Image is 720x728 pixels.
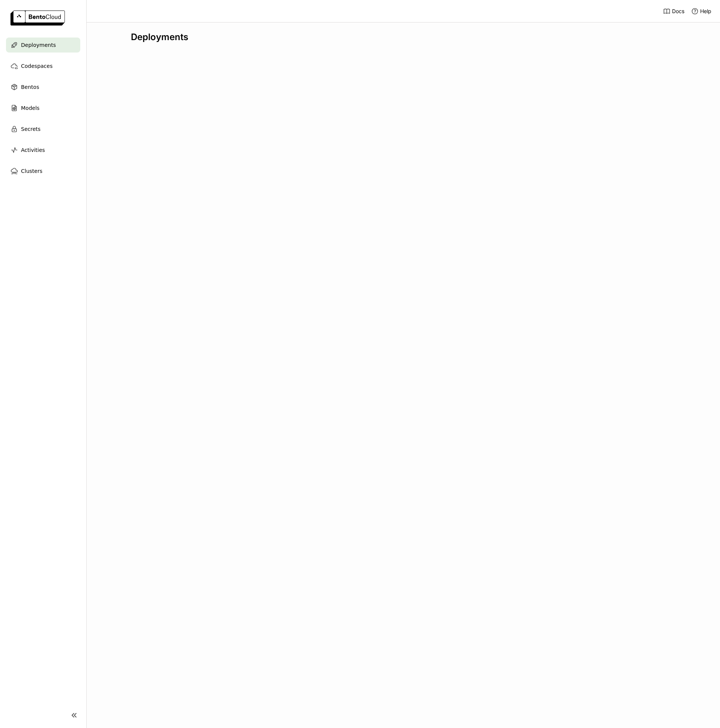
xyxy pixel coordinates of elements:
a: Clusters [6,164,80,179]
a: Secrets [6,122,80,137]
a: Docs [663,8,684,15]
a: Bentos [6,80,80,95]
span: Activities [21,146,45,155]
a: Models [6,101,80,116]
span: Models [21,104,39,113]
div: Help [691,8,711,15]
span: Clusters [21,167,42,176]
span: Bentos [21,83,39,92]
span: Secrets [21,125,40,134]
span: Codespaces [21,62,52,71]
a: Activities [6,143,80,158]
span: Deployments [21,41,56,50]
span: Docs [672,8,684,15]
div: Deployments [131,32,675,43]
img: logo [10,11,65,26]
span: Help [700,8,711,15]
